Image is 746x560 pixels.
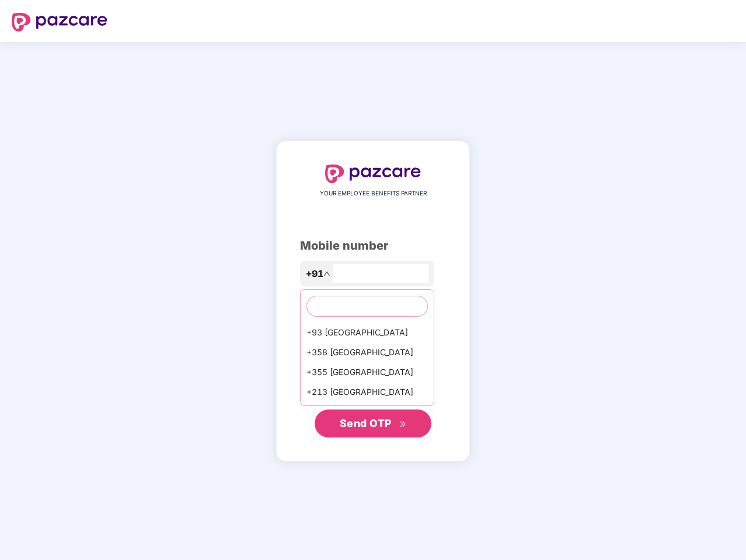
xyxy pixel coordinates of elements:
span: Send OTP [340,417,392,429]
img: logo [12,13,107,32]
img: logo [325,164,421,183]
div: Mobile number [300,237,446,255]
div: +213 [GEOGRAPHIC_DATA] [301,382,434,402]
div: +1684 AmericanSamoa [301,402,434,422]
div: +358 [GEOGRAPHIC_DATA] [301,342,434,362]
button: Send OTPdouble-right [315,409,431,437]
div: +355 [GEOGRAPHIC_DATA] [301,362,434,382]
div: +93 [GEOGRAPHIC_DATA] [301,323,434,342]
span: YOUR EMPLOYEE BENEFITS PARTNER [320,189,427,198]
span: +91 [306,267,323,281]
span: double-right [399,421,407,428]
span: up [323,270,330,277]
